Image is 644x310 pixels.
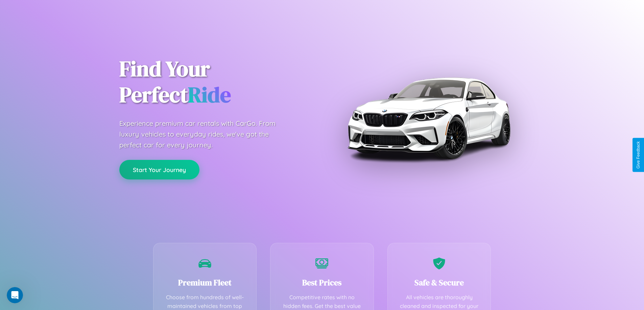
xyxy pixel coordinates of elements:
span: Ride [188,80,231,109]
img: Premium BMW car rental vehicle [344,34,513,202]
button: Start Your Journey [119,160,199,179]
h3: Safe & Secure [398,277,481,288]
h3: Best Prices [281,277,363,288]
iframe: Intercom live chat [7,287,23,303]
p: Experience premium car rentals with CarGo. From luxury vehicles to everyday rides, we've got the ... [119,118,288,150]
div: Give Feedback [636,141,641,169]
h1: Find Your Perfect [119,56,312,108]
h3: Premium Fleet [164,277,246,288]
